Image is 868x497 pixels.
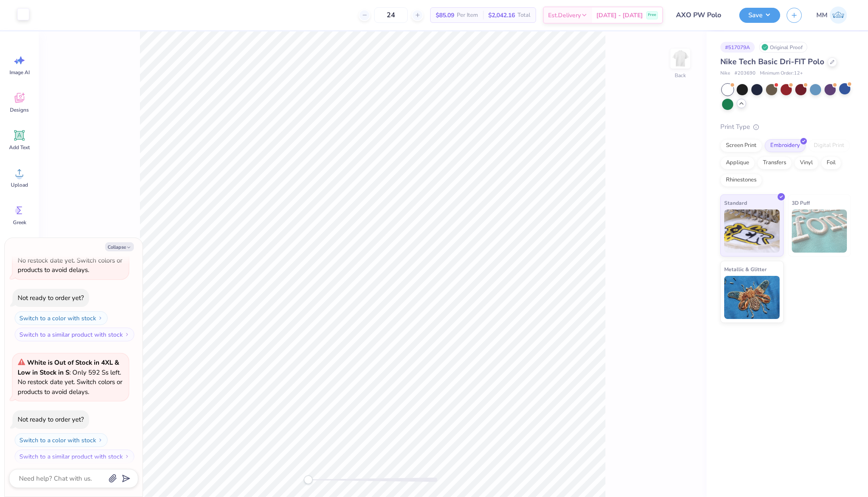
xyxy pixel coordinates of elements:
[10,106,29,113] span: Designs
[488,11,515,20] span: $2,042.16
[830,6,847,24] img: Meghan Macdonald
[105,242,134,251] button: Collapse
[648,12,656,18] span: Free
[759,42,807,53] div: Original Proof
[98,438,103,443] img: Switch to a color with stock
[757,156,792,169] div: Transfers
[18,415,84,424] div: Not ready to order yet?
[304,475,313,484] div: Accessibility label
[720,122,851,132] div: Print Type
[808,139,850,152] div: Digital Print
[720,56,824,67] span: Nike Tech Basic Dri-FIT Polo
[670,6,733,24] input: Untitled Design
[724,209,780,253] img: Standard
[816,10,828,20] span: MM
[792,209,847,253] img: 3D Puff
[724,265,767,274] span: Metallic & Glitter
[18,358,119,377] strong: White is Out of Stock in 4XL & Low in Stock in S
[9,69,30,76] span: Image AI
[374,7,408,23] input: – –
[518,11,530,20] span: Total
[9,144,30,151] span: Add Text
[124,454,130,459] img: Switch to a similar product with stock
[15,328,134,341] button: Switch to a similar product with stock
[735,70,756,77] span: # 203690
[720,139,762,152] div: Screen Print
[720,70,730,77] span: Nike
[812,6,851,24] a: MM
[765,139,806,152] div: Embroidery
[739,8,780,23] button: Save
[15,450,134,463] button: Switch to a similar product with stock
[15,433,108,447] button: Switch to a color with stock
[792,198,810,207] span: 3D Puff
[596,11,643,20] span: [DATE] - [DATE]
[720,174,762,187] div: Rhinestones
[548,11,581,20] span: Est. Delivery
[760,70,803,77] span: Minimum Order: 12 +
[18,358,122,396] span: : Only 592 Ss left. No restock date yet. Switch colors or products to avoid delays.
[720,42,755,53] div: # 517079A
[724,198,747,207] span: Standard
[794,156,818,169] div: Vinyl
[457,11,478,20] span: Per Item
[18,294,84,302] div: Not ready to order yet?
[98,316,103,321] img: Switch to a color with stock
[124,332,130,337] img: Switch to a similar product with stock
[13,219,26,226] span: Greek
[672,50,689,67] img: Back
[724,276,780,319] img: Metallic & Glitter
[436,11,454,20] span: $85.09
[821,156,841,169] div: Foil
[11,181,28,188] span: Upload
[15,311,108,325] button: Switch to a color with stock
[675,72,686,79] div: Back
[720,156,755,169] div: Applique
